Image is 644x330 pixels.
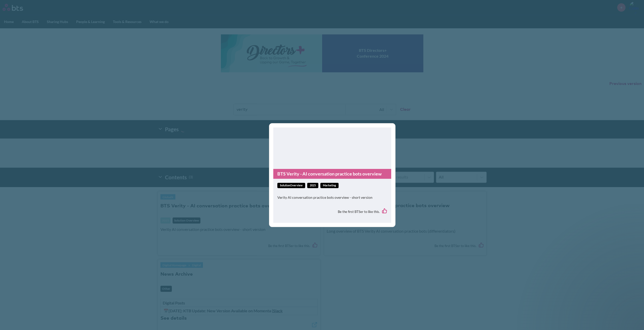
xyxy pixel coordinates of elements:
a: BTS Verity - AI conversation practice bots overview [273,169,391,179]
span: Marketing [320,183,339,188]
iframe: Intercom live chat [627,313,639,325]
span: 2025 [307,183,318,188]
span: solutionOverview [277,183,305,188]
iframe: Intercom notifications message [543,222,644,316]
div: Be the first BTSer to like this. [277,205,387,219]
p: Verity AI conversation practice bots overview - short version [277,195,387,200]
